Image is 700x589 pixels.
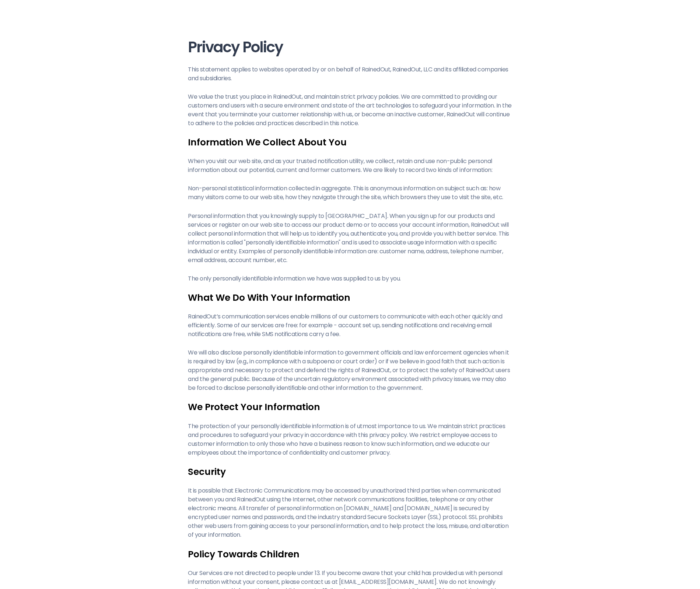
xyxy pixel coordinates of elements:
[188,348,512,392] p: We will also disclose personally identifiable information to government officials and law enforce...
[188,549,512,559] h3: Policy Towards Children
[188,467,512,477] h3: Security
[188,184,512,202] p: Non-personal statistical information collected in aggregate. This is anonymous information on sub...
[188,422,512,457] p: The protection of your personally identifiable information is of utmost importance to us. We main...
[188,212,512,265] p: Personal information that you knowingly supply to [GEOGRAPHIC_DATA]. When you sign up for our pro...
[188,274,512,283] p: The only personally identifiable information we have was supplied to us by you.
[188,39,512,56] h1: Privacy Policy
[188,137,512,147] h3: Information We Collect About You
[188,92,512,128] p: We value the trust you place in RainedOut, and maintain strict privacy policies. We are committed...
[188,293,512,303] h3: What We Do With Your Information
[188,402,512,412] h3: We Protect Your Information
[188,65,512,83] p: This statement applies to websites operated by or on behalf of RainedOut, RainedOut, LLC and its ...
[188,486,512,539] p: It is possible that Electronic Communications may be accessed by unauthorized third parties when ...
[188,157,512,174] p: When you visit our web site, and as your trusted notification utility, we collect, retain and use...
[188,312,512,339] p: RainedOut’s communication services enable millions of our customers to communicate with each othe...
